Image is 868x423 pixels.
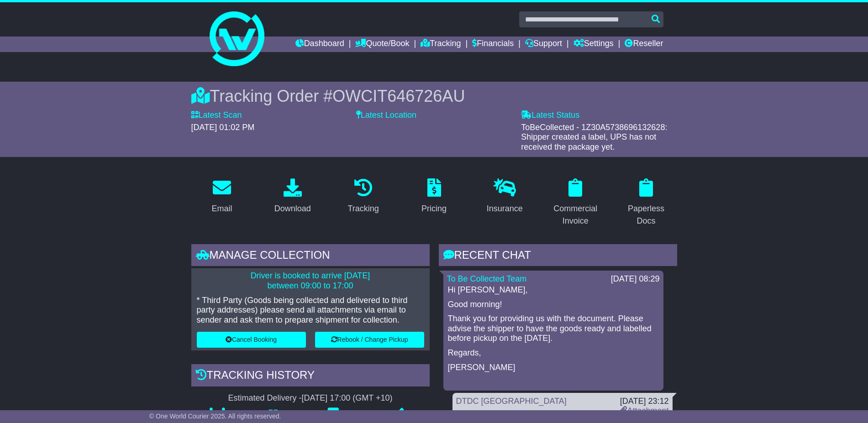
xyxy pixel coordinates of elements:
div: Commercial Invoice [551,203,600,227]
p: Driver is booked to arrive [DATE] between 09:00 to 17:00 [197,271,424,291]
a: Paperless Docs [615,175,677,230]
div: RECENT CHAT [439,244,677,269]
a: Settings [573,37,614,52]
div: Manage collection [191,244,430,269]
a: Attachment [620,406,668,415]
div: Tracking history [191,364,430,389]
a: Financials [472,37,514,52]
a: Email [205,175,238,218]
a: Tracking [342,175,384,218]
div: Download [274,203,311,215]
p: [PERSON_NAME] [448,363,659,373]
a: DTDC [GEOGRAPHIC_DATA] [456,397,567,406]
div: Email [211,203,232,215]
p: Hi [PERSON_NAME], [448,285,659,295]
div: Pricing [421,203,447,215]
a: Insurance [481,175,529,218]
span: [DATE] 01:02 PM [191,123,255,132]
button: Rebook / Change Pickup [315,332,424,348]
button: Cancel Booking [197,332,306,348]
a: Tracking [421,37,461,52]
p: Good morning! [448,300,659,310]
div: [DATE] 23:12 [620,397,668,407]
label: Latest Scan [191,110,242,120]
div: [DATE] 08:29 [611,274,660,284]
a: Quote/Book [355,37,409,52]
div: Tracking Order # [191,86,677,106]
div: Paperless Docs [621,203,671,227]
span: OWCIT646726AU [332,87,465,105]
a: Dashboard [295,37,344,52]
p: Regards, [448,348,659,358]
a: Pricing [416,175,452,218]
div: [DATE] 17:00 (GMT +10) [302,393,393,403]
label: Latest Location [356,110,416,120]
a: Support [525,37,562,52]
p: * Third Party (Goods being collected and delivered to third party addresses) please send all atta... [197,296,424,325]
div: Tracking [347,203,379,215]
a: Commercial Invoice [545,175,606,230]
div: Insurance [487,203,523,215]
label: Latest Status [521,110,579,120]
span: ToBeCollected - 1Z30A5738696132628: Shipper created a label, UPS has not received the package yet. [521,123,667,151]
p: Thank you for providing us with the document. Please advise the shipper to have the goods ready a... [448,314,659,344]
a: Download [268,175,317,218]
a: To Be Collected Team [447,274,527,283]
div: Estimated Delivery - [191,393,430,403]
span: © One World Courier 2025. All rights reserved. [149,413,281,420]
a: Reseller [625,37,663,52]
